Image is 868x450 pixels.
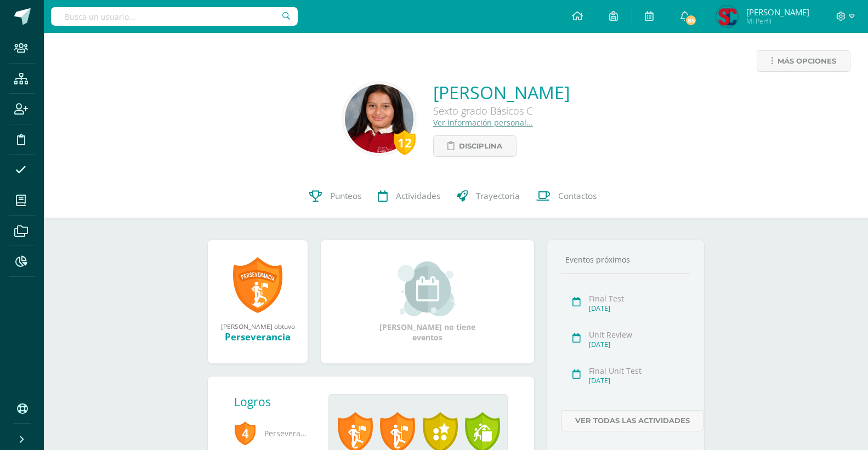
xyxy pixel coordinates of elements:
span: Actividades [396,190,440,202]
a: Más opciones [757,50,850,72]
input: Busca un usuario... [51,7,298,26]
a: [PERSON_NAME] [433,81,570,104]
a: Punteos [301,174,370,218]
span: Mi Perfil [746,16,809,26]
img: event_small.png [398,261,457,316]
a: Contactos [528,174,605,218]
a: Disciplina [433,135,517,157]
div: [DATE] [589,376,687,385]
span: Punteos [330,190,361,202]
img: 688580b61fb3cc9f8cfdf9ae20ec0a8a.png [345,84,413,153]
span: Perseverancia [234,418,311,448]
a: Trayectoria [449,174,528,218]
img: 26b5407555be4a9decb46f7f69f839ae.png [716,5,738,27]
a: Actividades [370,174,449,218]
div: Final Unit Test [589,366,687,376]
div: 12 [394,130,416,155]
a: Ver información personal... [433,117,533,128]
div: Eventos próximos [561,254,690,265]
div: Sexto grado Básicos C [433,104,570,117]
div: Final Test [589,293,687,304]
div: Perseverancia [219,331,297,343]
span: Trayectoria [476,190,520,202]
a: Ver todas las actividades [561,410,704,431]
span: Disciplina [459,136,502,156]
span: [PERSON_NAME] [746,7,809,18]
div: Logros [234,394,320,409]
div: [DATE] [589,340,687,349]
div: [PERSON_NAME] no tiene eventos [373,261,483,343]
div: [DATE] [589,304,687,313]
div: [PERSON_NAME] obtuvo [219,322,297,331]
span: 85 [685,14,697,26]
span: 4 [234,420,256,446]
div: Unit Review [589,329,687,340]
span: Contactos [558,190,597,202]
span: Más opciones [778,51,836,71]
